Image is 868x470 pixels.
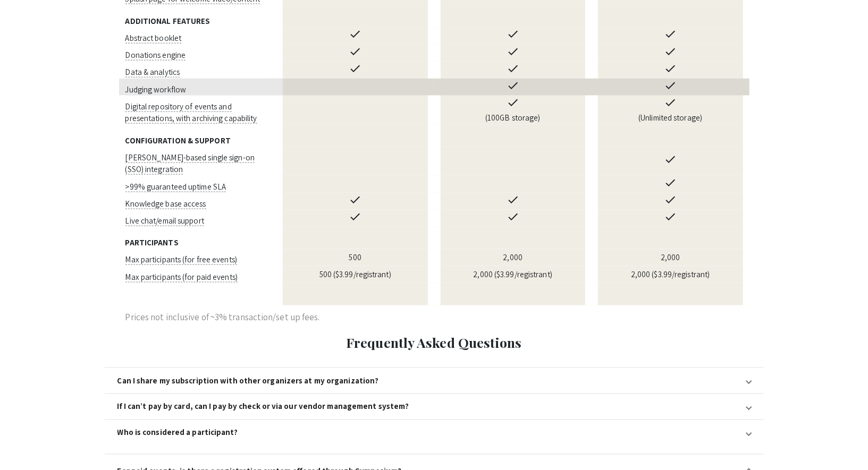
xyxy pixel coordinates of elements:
td: 2,000 ($3.99/registrant) [434,266,592,283]
span: done [664,62,677,75]
td: 2,000 ($3.99/registrant) [592,266,749,283]
span: Live chat/email support [125,216,204,226]
span: done [507,193,519,206]
span: done [507,96,519,109]
span: done [664,193,677,206]
mat-expansion-panel-header: If I can’t pay by card, can I pay by check or via our vendor management system? [105,394,764,420]
span: Knowledge base access [125,199,206,209]
span: done [507,79,519,92]
td: 500 [276,249,434,266]
span: Max participants (for paid events) [125,272,238,283]
span: [PERSON_NAME]-based single sign-on (SSO) integration [125,152,255,175]
span: participants [125,237,179,247]
mat-expansion-panel-header: Can I share my subscription with other organizers at my organization? [105,368,764,394]
span: Abstract booklet [125,33,182,44]
span: done [664,153,677,166]
div: Can I share my subscription with other organizers at my organization? [117,376,379,386]
span: Data & analytics [125,67,180,78]
span: done [664,45,677,58]
span: done [349,193,361,206]
mat-expansion-panel-header: Who is considered a participant? [105,420,764,446]
span: done [349,210,361,223]
span: Max participants (for free events) [125,254,237,265]
span: done [507,210,519,223]
span: done [349,45,361,58]
span: done [507,28,519,40]
span: Additional Features [125,16,210,26]
span: done [507,62,519,75]
span: done [664,79,677,92]
span: Donations engine [125,50,186,61]
td: 500 ($3.99/registrant) [276,266,434,283]
div: Who is considered a participant? [117,428,238,438]
span: done [349,62,361,75]
span: done [507,45,519,58]
span: Digital repository of events and presentations, with archiving capability [125,101,257,124]
span: Configuration & Support [125,135,231,146]
p: Prices not inclusive of ~3% transaction/set up fees. [125,311,320,324]
span: (100GB storage) [485,113,541,123]
span: done [664,28,677,40]
div: If I can’t pay by card, can I pay by check or via our vendor management system? [117,402,409,412]
td: 2,000 [592,249,749,266]
span: done [664,96,677,109]
span: Judging workflow [125,84,187,95]
span: >99% guaranteed uptime SLA [125,182,226,192]
span: (Unlimited storage) [638,113,702,123]
span: done [349,28,361,40]
td: 2,000 [434,249,592,266]
span: done [664,176,677,189]
iframe: Chat [8,422,45,462]
span: done [664,210,677,223]
h3: Frequently Asked Questions [113,335,756,351]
